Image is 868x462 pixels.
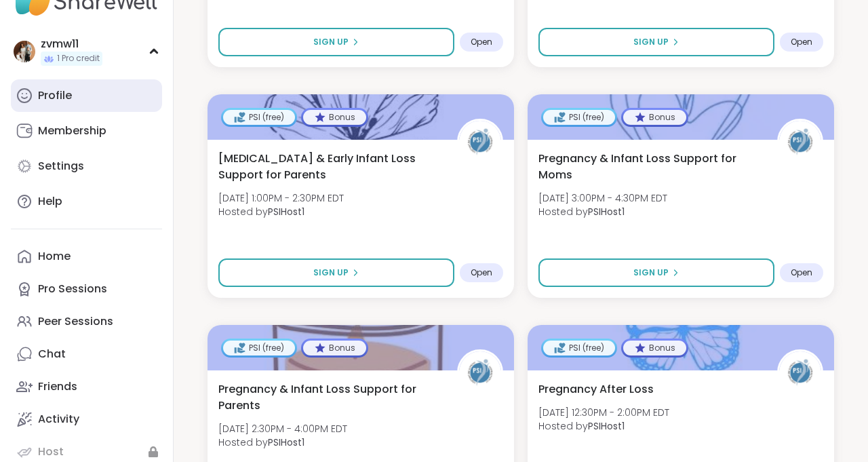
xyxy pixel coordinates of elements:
a: Profile [11,79,162,112]
img: PSIHost1 [459,121,501,163]
span: Sign Up [313,267,349,279]
div: Bonus [303,110,366,125]
span: [DATE] 3:00PM - 4:30PM EDT [538,191,667,205]
button: Sign Up [538,258,774,287]
span: Sign Up [633,36,669,48]
img: zvmw11 [14,41,35,62]
b: PSIHost1 [588,419,625,433]
div: Friends [38,379,77,394]
a: Activity [11,403,162,436]
button: Sign Up [538,28,774,56]
img: PSIHost1 [459,351,501,393]
span: Hosted by [538,205,667,218]
span: [DATE] 2:30PM - 4:00PM EDT [218,422,347,436]
img: PSIHost1 [779,351,821,393]
button: Sign Up [218,258,454,287]
div: Help [38,194,62,209]
a: Chat [11,338,162,370]
a: Membership [11,115,162,147]
a: Settings [11,150,162,182]
span: Open [791,37,812,47]
span: [MEDICAL_DATA] & Early Infant Loss Support for Parents [218,151,442,183]
span: Open [791,267,812,278]
span: [DATE] 1:00PM - 2:30PM EDT [218,191,344,205]
img: PSIHost1 [779,121,821,163]
span: Pregnancy & Infant Loss Support for Parents [218,381,442,414]
div: PSI (free) [223,110,295,125]
div: Host [38,444,64,459]
span: Open [471,267,492,278]
a: Pro Sessions [11,273,162,305]
div: Activity [38,412,79,427]
div: Membership [38,123,106,138]
div: zvmw11 [41,37,102,52]
div: PSI (free) [543,341,615,355]
div: Bonus [623,341,686,355]
a: Friends [11,370,162,403]
div: Bonus [623,110,686,125]
a: Help [11,185,162,218]
a: Peer Sessions [11,305,162,338]
div: Peer Sessions [38,314,113,329]
span: [DATE] 12:30PM - 2:00PM EDT [538,406,669,419]
span: Hosted by [218,205,344,218]
div: Pro Sessions [38,282,107,296]
button: Sign Up [218,28,454,56]
span: Pregnancy & Infant Loss Support for Moms [538,151,762,183]
span: Hosted by [538,419,669,433]
b: PSIHost1 [588,205,625,218]
div: PSI (free) [543,110,615,125]
div: Home [38,249,71,264]
span: Open [471,37,492,47]
div: Settings [38,159,84,174]
span: Sign Up [313,36,349,48]
span: 1 Pro credit [57,53,100,64]
span: Sign Up [633,267,669,279]
span: Hosted by [218,436,347,449]
b: PSIHost1 [268,205,304,218]
div: PSI (free) [223,341,295,355]
b: PSIHost1 [268,436,304,449]
span: Pregnancy After Loss [538,381,654,398]
div: Profile [38,88,72,103]
a: Home [11,240,162,273]
div: Bonus [303,341,366,355]
div: Chat [38,347,66,362]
